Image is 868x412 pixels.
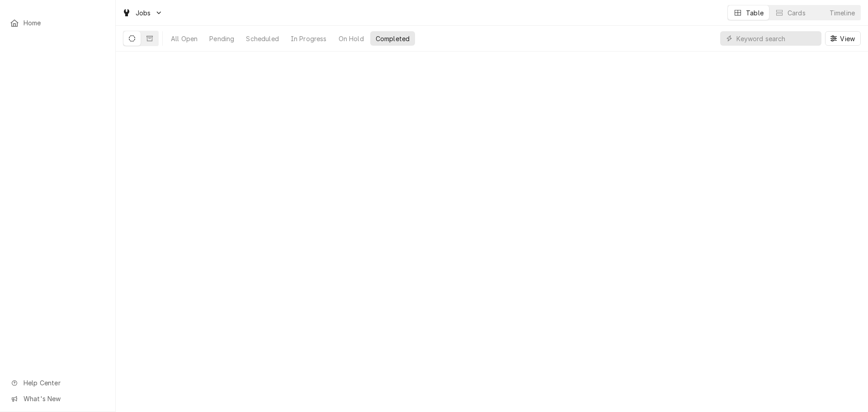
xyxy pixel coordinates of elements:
div: Completed [376,34,410,43]
div: Scheduled [246,34,278,43]
div: All Open [171,34,198,43]
div: Timeline [830,8,855,18]
a: Go to Help Center [5,375,110,390]
span: Help Center [24,378,104,388]
span: Jobs [136,8,151,18]
div: Pending [209,34,234,43]
span: View [838,34,857,43]
input: Keyword search [736,31,817,46]
div: Table [746,8,764,18]
div: Cards [788,8,806,18]
span: Home [24,18,105,28]
a: Go to What's New [5,391,110,406]
div: In Progress [291,34,327,43]
a: Home [5,15,110,30]
span: What's New [24,394,104,403]
a: Go to Jobs [118,5,166,20]
div: On Hold [339,34,364,43]
button: View [825,31,861,46]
